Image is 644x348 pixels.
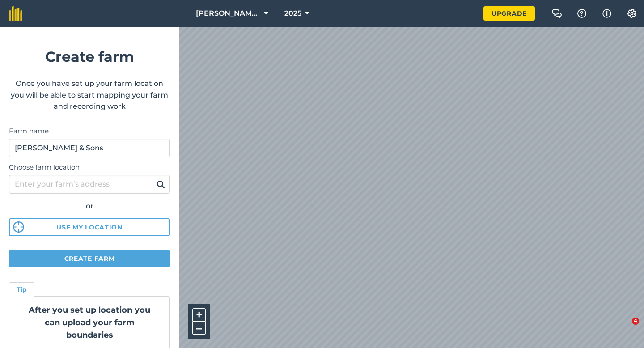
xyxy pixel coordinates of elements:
img: fieldmargin Logo [9,6,22,21]
strong: After you set up location you can upload your farm boundaries [29,305,150,340]
input: Farm name [9,139,170,157]
button: Create farm [9,250,170,267]
img: A cog icon [627,9,637,18]
img: Two speech bubbles overlapping with the left bubble in the forefront [551,9,562,18]
button: – [192,322,206,335]
button: + [192,308,206,322]
label: Farm name [9,126,170,136]
span: 4 [632,318,639,325]
span: 2025 [284,8,301,19]
h4: Tip [17,284,27,294]
img: A question mark icon [576,9,587,18]
img: svg%3e [13,221,24,233]
div: or [9,200,170,212]
img: svg+xml;base64,PHN2ZyB4bWxucz0iaHR0cDovL3d3dy53My5vcmcvMjAwMC9zdmciIHdpZHRoPSIxOSIgaGVpZ2h0PSIyNC... [157,179,165,190]
img: svg+xml;base64,PHN2ZyB4bWxucz0iaHR0cDovL3d3dy53My5vcmcvMjAwMC9zdmciIHdpZHRoPSIxNyIgaGVpZ2h0PSIxNy... [602,8,611,19]
h1: Create farm [9,45,170,68]
iframe: Intercom live chat [614,318,635,339]
input: Enter your farm’s address [9,175,170,194]
label: Choose farm location [9,162,170,173]
button: Use my location [9,218,170,236]
p: Once you have set up your farm location you will be able to start mapping your farm and recording... [9,78,170,112]
span: [PERSON_NAME] Farming LTD [196,8,260,19]
a: Upgrade [483,6,535,21]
